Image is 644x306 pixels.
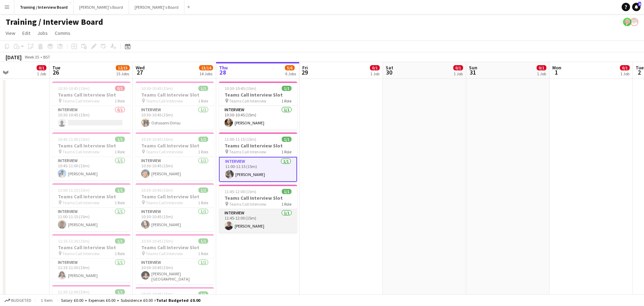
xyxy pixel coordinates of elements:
span: 10:30-10:45 (15m) [225,86,256,91]
div: 6 Jobs [285,71,296,76]
span: 1/1 [115,188,125,193]
h3: Teams Call Interview Slot [219,195,297,201]
div: 1 Job [620,71,629,76]
span: 1/1 [115,137,125,142]
span: Thu [219,64,228,71]
span: 12/15 [116,65,130,70]
span: 1/1 [198,238,208,244]
span: 1/1 [115,289,125,294]
span: 1/1 [115,238,125,244]
span: Comms [55,30,70,36]
div: [DATE] [6,54,22,61]
h1: Training / Interview Board [6,17,103,27]
span: 1 Role [115,149,125,154]
div: 11:00-11:15 (15m)1/1Teams Call Interview Slot Teams Call Interview1 RoleInterview1/111:00-11:15 (... [219,132,297,182]
span: 0/1 [620,65,630,70]
a: Edit [20,29,33,38]
span: Teams Call Interview [229,201,266,207]
div: 11:00-11:15 (15m)1/1Teams Call Interview Slot Teams Call Interview1 RoleInterview1/111:00-11:15 (... [52,183,130,231]
span: 31 [468,68,477,76]
span: 1/1 [282,189,291,194]
app-card-role: Interview1/111:45-12:00 (15m)[PERSON_NAME] [219,209,297,233]
h3: Teams Call Interview Slot [52,92,130,98]
div: 1 Job [370,71,379,76]
span: Teams Call Interview [62,98,100,104]
span: Teams Call Interview [146,251,183,256]
span: 11:15-11:30 (15m) [58,238,90,244]
app-card-role: Interview0/110:30-10:45 (15m) [52,106,130,130]
app-job-card: 10:30-10:45 (15m)0/1Teams Call Interview Slot Teams Call Interview1 RoleInterview0/110:30-10:45 (... [52,82,130,130]
span: Teams Call Interview [62,149,100,154]
span: 26 [51,68,60,76]
span: 10:30-10:45 (15m) [141,291,173,297]
span: 1/1 [282,137,291,142]
span: Tue [52,64,60,71]
span: Teams Call Interview [229,149,266,154]
span: Teams Call Interview [62,251,100,256]
app-card-role: Interview1/111:15-11:30 (15m)[PERSON_NAME] [52,259,130,282]
app-job-card: 11:45-12:00 (15m)1/1Teams Call Interview Slot Teams Call Interview1 RoleInterview1/111:45-12:00 (... [219,185,297,233]
span: 10:45-11:00 (15m) [58,137,90,142]
span: 1/1 [198,86,208,91]
span: 0/1 [453,65,463,70]
a: 8 [632,3,641,11]
a: Jobs [35,29,51,38]
span: 1/1 [198,188,208,193]
span: 1 Role [198,149,208,154]
app-card-role: Interview1/110:30-10:45 (15m)[PERSON_NAME] [136,208,214,231]
button: Training / Interview Board [14,0,74,14]
h3: Teams Call Interview Slot [52,193,130,200]
app-card-role: Interview1/110:30-10:45 (15m)[PERSON_NAME] [219,106,297,130]
span: 10:30-10:45 (15m) [141,137,173,142]
span: 0/1 [115,86,125,91]
app-job-card: 10:30-10:45 (15m)1/1Teams Call Interview Slot Teams Call Interview1 RoleInterview1/110:30-10:45 (... [136,183,214,231]
h3: Teams Call Interview Slot [52,143,130,149]
span: 0/1 [537,65,546,70]
button: [PERSON_NAME]'s Board [129,0,184,14]
div: 15 Jobs [116,71,129,76]
span: Mon [552,64,561,71]
span: Teams Call Interview [146,98,183,104]
span: Fri [302,64,308,71]
span: 13/14 [199,65,213,70]
span: Teams Call Interview [62,200,100,205]
span: 1 Role [115,200,125,205]
span: 1/1 [282,86,291,91]
div: 11:15-11:30 (15m)1/1Teams Call Interview Slot Teams Call Interview1 RoleInterview1/111:15-11:30 (... [52,234,130,282]
span: 1/1 [198,137,208,142]
span: 1 Role [198,251,208,256]
span: Edit [22,30,30,36]
span: 1 Role [115,251,125,256]
div: 10:30-10:45 (15m)1/1Teams Call Interview Slot Teams Call Interview1 RoleInterview1/110:30-10:45 (... [219,82,297,130]
button: [PERSON_NAME]'s Board [74,0,129,14]
app-job-card: 10:45-11:00 (15m)1/1Teams Call Interview Slot Teams Call Interview1 RoleInterview1/110:45-11:00 (... [52,132,130,181]
span: Week 35 [23,54,40,60]
span: 10:30-10:45 (15m) [141,86,173,91]
span: 1 Role [281,149,291,154]
span: 8 [638,2,641,6]
span: 28 [218,68,228,76]
span: 29 [301,68,308,76]
span: Teams Call Interview [146,200,183,205]
h3: Teams Call Interview Slot [136,143,214,149]
span: 1 Role [198,98,208,104]
h3: Teams Call Interview Slot [219,143,297,149]
span: 5/6 [285,65,295,70]
span: 0/1 [37,65,46,70]
a: Comms [52,29,73,38]
h3: Teams Call Interview Slot [136,193,214,200]
app-job-card: 10:30-10:45 (15m)1/1Teams Call Interview Slot Teams Call Interview1 RoleInterview1/110:30-10:45 (... [136,132,214,181]
app-card-role: Interview1/110:30-10:45 (15m)Oshosomi Dirisu [136,106,214,130]
app-job-card: 10:30-10:45 (15m)1/1Teams Call Interview Slot Teams Call Interview1 RoleInterview1/110:30-10:45 (... [136,234,214,284]
span: 1 Role [115,98,125,104]
span: 27 [135,68,145,76]
div: 1 Job [454,71,463,76]
div: 14 Jobs [199,71,213,76]
h3: Teams Call Interview Slot [136,92,214,98]
app-card-role: Interview1/111:00-11:15 (15m)[PERSON_NAME] [219,157,297,182]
